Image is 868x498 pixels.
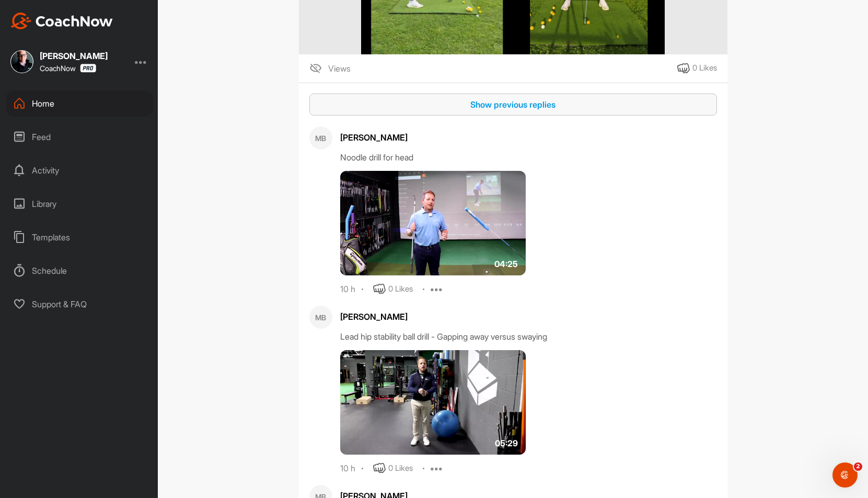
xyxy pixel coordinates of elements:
[309,126,332,149] div: MB
[340,350,526,455] img: media
[495,437,518,449] span: 05:29
[6,124,153,150] div: Feed
[6,157,153,183] div: Activity
[340,284,355,295] div: 10 h
[854,462,862,471] span: 2
[309,94,717,116] button: Show previous replies
[6,191,153,217] div: Library
[340,171,526,275] img: media
[692,62,717,74] div: 0 Likes
[388,462,413,474] div: 0 Likes
[340,310,717,323] div: [PERSON_NAME]
[340,131,717,144] div: [PERSON_NAME]
[309,306,332,329] div: MB
[80,64,96,73] img: CoachNow Pro
[6,258,153,284] div: Schedule
[309,62,322,75] img: icon
[340,151,717,164] div: Noodle drill for head
[6,291,153,317] div: Support & FAQ
[10,13,113,29] img: CoachNow
[494,258,518,270] span: 04:25
[388,283,413,295] div: 0 Likes
[328,62,351,75] span: Views
[340,330,717,343] div: Lead hip stability ball drill - Gapping away versus swaying
[40,64,96,73] div: CoachNow
[340,464,355,474] div: 10 h
[318,98,709,111] div: Show previous replies
[6,90,153,117] div: Home
[10,50,33,73] img: square_d7b6dd5b2d8b6df5777e39d7bdd614c0.jpg
[6,224,153,250] div: Templates
[40,52,108,60] div: [PERSON_NAME]
[832,462,858,488] iframe: Intercom live chat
